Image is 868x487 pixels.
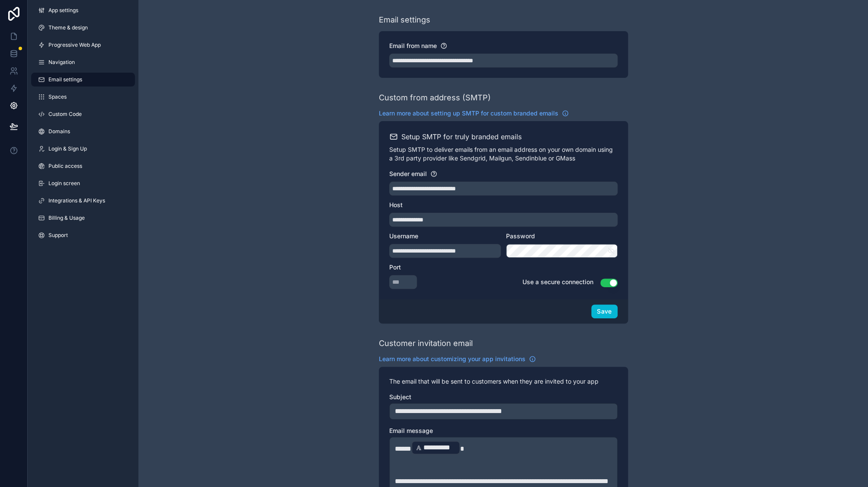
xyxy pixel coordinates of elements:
[48,24,88,31] span: Theme & design
[31,194,135,208] a: Integrations & API Keys
[31,159,135,173] a: Public access
[379,14,430,26] div: Email settings
[379,109,569,118] a: Learn more about setting up SMTP for custom branded emails
[389,42,437,49] span: Email from name
[48,42,101,48] span: Progressive Web App
[379,355,536,363] a: Learn more about customizing your app invitations
[31,90,135,104] a: Spaces
[31,228,135,242] a: Support
[31,73,135,87] a: Email settings
[522,278,593,285] span: Use a secure connection
[31,176,135,190] a: Login screen
[31,21,135,35] a: Theme & design
[389,145,618,163] p: Setup SMTP to deliver emails from an email address on your own domain using a 3rd party provider ...
[379,355,525,363] span: Learn more about customizing your app invitations
[48,128,70,135] span: Domains
[31,55,135,69] a: Navigation
[389,377,618,386] p: The email that will be sent to customers when they are invited to your app
[389,232,418,240] span: Username
[48,111,82,118] span: Custom Code
[31,107,135,121] a: Custom Code
[379,337,473,349] div: Customer invitation email
[401,131,522,142] h2: Setup SMTP for truly branded emails
[48,232,68,239] span: Support
[31,142,135,156] a: Login & Sign Up
[31,211,135,225] a: Billing & Usage
[48,59,75,66] span: Navigation
[31,38,135,52] a: Progressive Web App
[48,93,67,100] span: Spaces
[506,232,535,240] span: Password
[379,92,491,104] div: Custom from address (SMTP)
[48,163,82,170] span: Public access
[591,304,617,318] button: Save
[48,76,82,83] span: Email settings
[389,170,427,177] span: Sender email
[389,393,411,400] span: Subject
[48,180,80,187] span: Login screen
[389,201,403,208] span: Host
[31,125,135,138] a: Domains
[389,263,401,271] span: Port
[48,7,78,14] span: App settings
[379,109,558,118] span: Learn more about setting up SMTP for custom branded emails
[31,3,135,17] a: App settings
[48,215,85,221] span: Billing & Usage
[389,427,433,434] span: Email message
[48,197,105,204] span: Integrations & API Keys
[48,145,87,152] span: Login & Sign Up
